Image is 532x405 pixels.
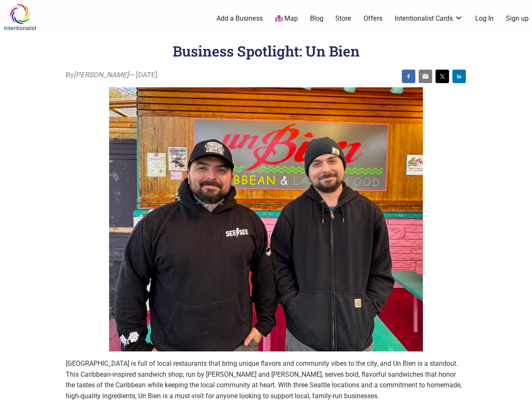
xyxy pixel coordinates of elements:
[275,14,298,24] a: Map
[310,14,323,23] a: Blog
[173,41,360,60] h1: Business Spotlight: Un Bien
[335,14,351,23] a: Store
[439,73,446,80] img: twitter sharing button
[74,70,129,79] i: [PERSON_NAME]
[217,14,263,23] a: Add a Business
[405,73,412,80] img: facebook sharing button
[475,14,494,23] a: Log In
[422,73,429,80] img: email sharing button
[66,70,158,81] span: By — [DATE]
[456,73,462,80] img: linkedin sharing button
[364,14,382,23] a: Offers
[395,14,463,23] a: Intentionalist Cards
[506,14,529,23] a: Sign up
[66,359,462,400] span: [GEOGRAPHIC_DATA] is full of local restaurants that bring unique flavors and community vibes to t...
